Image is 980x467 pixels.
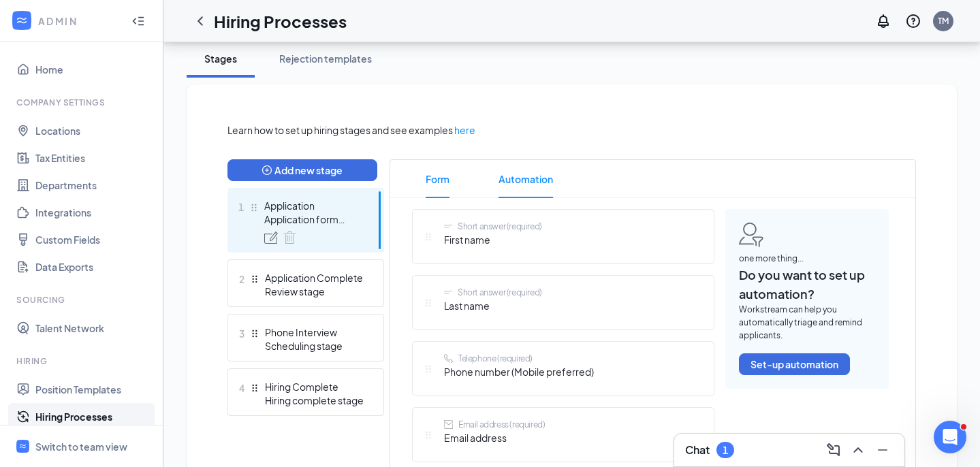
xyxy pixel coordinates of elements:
div: Telephone (required) [458,353,533,364]
svg: Minimize [874,442,891,458]
div: Hiring complete stage [265,393,364,407]
span: Workstream can help you automatically triage and remind applicants. [739,304,875,342]
div: Short answer (required) [458,287,542,298]
div: Rejection templates [279,52,372,65]
div: Switch to team view [35,440,127,453]
span: First name [444,232,542,247]
a: Locations [35,117,152,144]
svg: Drag [250,383,259,393]
svg: ChevronLeft [192,13,208,29]
button: ChevronUp [847,439,869,461]
svg: Drag [249,203,259,212]
span: plus-circle [262,165,272,175]
h3: Chat [685,442,710,457]
span: Learn how to set up hiring stages and see examples [227,123,453,138]
svg: ComposeMessage [825,442,842,458]
svg: Collapse [131,14,145,28]
div: Sourcing [16,294,149,306]
svg: WorkstreamLogo [18,442,27,451]
span: 1 [238,199,244,215]
svg: ChevronUp [850,442,866,458]
div: ADMIN [38,14,119,28]
div: Stages [200,52,241,65]
div: Hiring Complete [265,380,364,393]
svg: Drag [250,274,259,284]
span: 3 [239,325,244,342]
a: Position Templates [35,376,152,403]
a: Talent Network [35,315,152,342]
a: Data Exports [35,253,152,280]
a: here [454,123,475,138]
svg: Drag [424,232,433,242]
button: Minimize [872,439,894,461]
svg: Drag [424,298,433,308]
div: 1 [723,445,728,456]
a: Custom Fields [35,226,152,253]
svg: WorkstreamLogo [15,14,29,27]
div: Review stage [265,285,364,298]
div: Application Complete [265,271,364,285]
svg: Drag [424,430,433,440]
svg: QuestionInfo [905,13,921,29]
span: Do you want to set up automation? [739,265,875,304]
span: Email address [444,430,545,445]
div: Application form stage [264,212,364,226]
div: Application [264,199,364,212]
span: Form [426,160,449,198]
h1: Hiring Processes [214,10,347,33]
svg: Drag [250,329,259,338]
span: 4 [239,380,244,396]
div: Company Settings [16,97,149,108]
button: Set-up automation [739,353,850,375]
div: Hiring [16,355,149,367]
iframe: Intercom live chat [934,421,966,453]
a: Hiring Processes [35,403,152,430]
span: Last name [444,298,542,313]
div: Scheduling stage [265,339,364,353]
span: one more thing... [739,253,875,265]
span: Phone number (Mobile preferred) [444,364,594,379]
div: Phone Interview [265,325,364,339]
a: Departments [35,172,152,199]
div: Email address (required) [458,419,545,430]
button: plus-circleAdd new stage [227,159,377,181]
a: Tax Entities [35,144,152,172]
svg: Notifications [875,13,891,29]
div: Short answer (required) [458,221,542,232]
span: 2 [239,271,244,287]
a: Integrations [35,199,152,226]
svg: Drag [424,364,433,374]
span: Automation [499,160,553,198]
button: ComposeMessage [823,439,844,461]
a: Home [35,56,152,83]
div: TM [938,15,949,27]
